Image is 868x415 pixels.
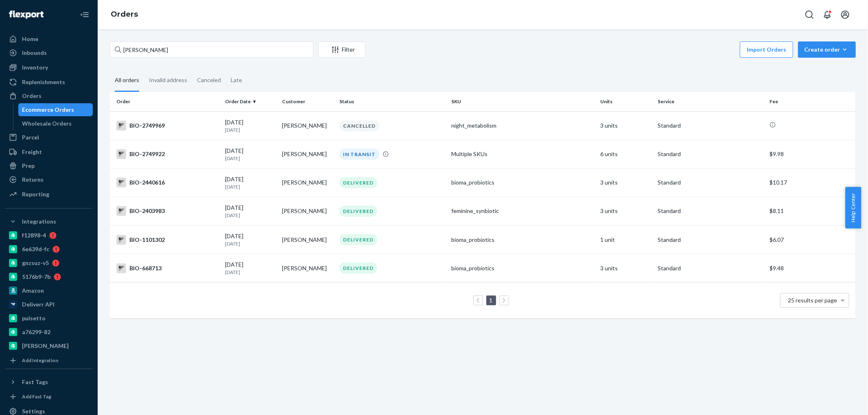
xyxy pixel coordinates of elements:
[804,46,850,54] div: Create order
[111,10,138,19] a: Orders
[5,46,93,59] a: Inbounds
[18,117,93,130] a: Wholesale Orders
[5,188,93,201] a: Reporting
[766,254,856,282] td: $9.48
[597,111,655,140] td: 3 units
[5,376,93,389] button: Fast Tags
[22,378,48,386] div: Fast Tags
[225,240,276,247] p: [DATE]
[788,297,837,304] span: 25 results per page
[339,206,377,217] div: DELIVERED
[339,120,379,131] div: CANCELLED
[225,261,276,276] div: [DATE]
[104,3,144,26] ol: breadcrumbs
[22,328,50,336] div: a76299-82
[658,150,763,158] p: Standard
[339,177,377,188] div: DELIVERED
[22,273,50,281] div: 5176b9-7b
[766,140,856,168] td: $9.98
[5,76,93,89] a: Replenishments
[282,98,333,105] div: Customer
[116,121,219,130] div: BIO-2749969
[279,140,336,168] td: [PERSON_NAME]
[22,176,44,184] div: Returns
[339,263,377,274] div: DELIVERED
[654,92,766,111] th: Service
[279,111,336,140] td: [PERSON_NAME]
[22,342,69,350] div: [PERSON_NAME]
[197,70,221,91] div: Canceled
[336,92,448,111] th: Status
[5,173,93,186] a: Returns
[766,197,856,225] td: $8.11
[279,197,336,225] td: [PERSON_NAME]
[597,140,655,168] td: 6 units
[22,49,47,57] div: Inbounds
[451,122,594,130] div: night_metabolism
[22,357,58,364] div: Add Integration
[22,190,49,198] div: Reporting
[451,207,594,215] div: feminine_synbiotic
[22,245,49,253] div: 6e639d-fc
[5,61,93,74] a: Inventory
[225,118,276,133] div: [DATE]
[658,122,763,130] p: Standard
[801,7,818,23] button: Open Search Box
[5,326,93,339] a: a76299-82
[116,149,219,159] div: BIO-2749922
[5,270,93,283] a: 5176b9-7b
[658,207,763,215] p: Standard
[5,312,93,325] a: pulsetto
[845,187,861,228] button: Help Center
[5,256,93,269] a: gnzsuz-v5
[451,236,594,244] div: bioma_probiotics
[448,92,597,111] th: SKU
[225,183,276,190] p: [DATE]
[22,162,35,170] div: Prep
[115,70,139,92] div: All orders
[279,254,336,282] td: [PERSON_NAME]
[22,92,42,100] div: Orders
[116,178,219,187] div: BIO-2440616
[222,92,279,111] th: Order Date
[5,33,93,46] a: Home
[658,178,763,187] p: Standard
[77,7,93,23] button: Close Navigation
[22,63,48,72] div: Inventory
[766,92,856,111] th: Fee
[318,41,365,58] button: Filter
[225,175,276,190] div: [DATE]
[5,229,93,242] a: f12898-4
[22,120,72,128] div: Wholesale Orders
[5,131,93,144] a: Parcel
[225,126,276,133] p: [DATE]
[225,155,276,162] p: [DATE]
[488,297,494,304] a: Page 1 is your current page
[225,147,276,162] div: [DATE]
[837,7,853,23] button: Open account menu
[5,215,93,228] button: Integrations
[22,78,65,86] div: Replenishments
[116,235,219,245] div: BIO-1101302
[22,35,38,43] div: Home
[597,168,655,197] td: 3 units
[110,92,222,111] th: Order
[5,392,93,402] a: Add Fast Tag
[225,212,276,219] p: [DATE]
[5,243,93,256] a: 6e639d-fc
[116,206,219,216] div: BIO-2403983
[5,89,93,102] a: Orders
[5,146,93,159] a: Freight
[597,92,655,111] th: Units
[451,264,594,272] div: bioma_probiotics
[22,287,44,295] div: Amazon
[18,103,93,116] a: Ecommerce Orders
[339,149,379,160] div: IN TRANSIT
[22,393,51,400] div: Add Fast Tag
[225,269,276,276] p: [DATE]
[225,232,276,247] div: [DATE]
[5,284,93,297] a: Amazon
[22,148,42,156] div: Freight
[225,204,276,219] div: [DATE]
